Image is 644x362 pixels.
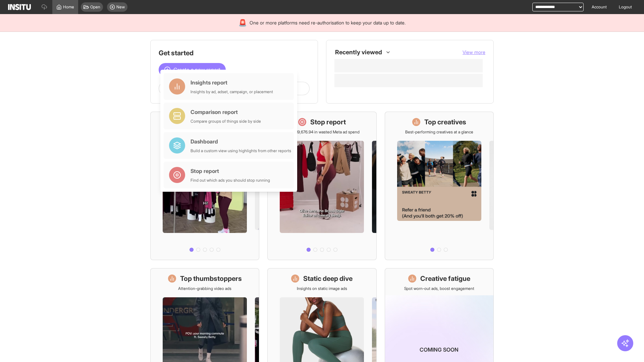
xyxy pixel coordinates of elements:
span: View more [463,49,485,55]
div: Stop report [191,167,270,175]
div: Insights report [191,78,273,86]
div: Insights by ad, adset, campaign, or placement [191,89,273,95]
div: Build a custom view using highlights from other reports [191,148,291,154]
img: Logo [8,4,31,10]
a: What's live nowSee all active ads instantly [150,112,259,260]
div: Compare groups of things side by side [191,119,261,124]
h1: Stop report [310,117,346,127]
span: Create a new report [173,66,220,74]
span: Open [90,4,100,10]
h1: Top thumbstoppers [180,274,242,283]
div: Dashboard [191,137,291,145]
div: Comparison report [191,108,261,116]
a: Top creativesBest-performing creatives at a glance [385,112,494,260]
a: Stop reportSave £19,676.94 in wasted Meta ad spend [267,112,376,260]
p: Insights on static image ads [297,286,347,291]
div: 🚨 [238,18,247,27]
button: Create a new report [159,63,226,76]
button: View more [463,49,485,56]
h1: Get started [159,48,310,58]
h1: Top creatives [424,117,466,127]
p: Best-performing creatives at a glance [405,129,473,135]
p: Attention-grabbing video ads [178,286,231,291]
span: One or more platforms need re-authorisation to keep your data up to date. [250,19,406,26]
span: New [116,4,125,10]
p: Save £19,676.94 in wasted Meta ad spend [284,129,360,135]
span: Home [63,4,74,10]
h1: Static deep dive [303,274,353,283]
div: Find out which ads you should stop running [191,178,270,183]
